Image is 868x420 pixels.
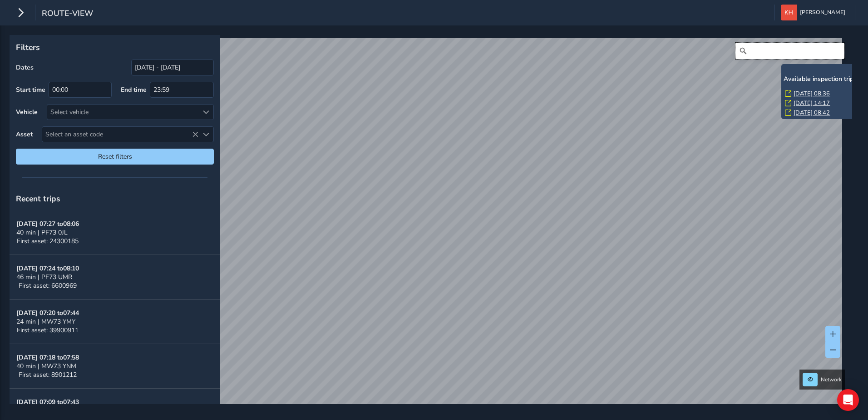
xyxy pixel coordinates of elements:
button: [PERSON_NAME] [781,5,848,20]
span: First asset: 6600969 [19,281,77,290]
div: Open Intercom Messenger [837,389,859,411]
button: [DATE] 07:20 to07:4424 min | MW73 YMYFirst asset: 39900911 [10,300,220,344]
strong: [DATE] 07:27 to 08:06 [16,220,79,228]
a: [DATE] 08:42 [794,109,830,117]
span: Network [821,376,842,383]
span: 24 min | MW73 YMY [16,317,75,326]
label: End time [121,85,147,94]
label: Asset [16,130,33,139]
span: 46 min | PF73 UMR [16,273,72,281]
span: 40 min | PF73 0JL [16,228,68,237]
div: Select an asset code [198,127,213,142]
span: First asset: 24300185 [17,237,79,245]
button: Reset filters [16,149,214,165]
span: [PERSON_NAME] [800,5,845,20]
div: Select vehicle [47,105,198,120]
button: [DATE] 07:24 to08:1046 min | PF73 UMRFirst asset: 6600969 [10,255,220,300]
span: First asset: 39900911 [17,326,79,335]
label: Vehicle [16,108,38,116]
p: Filters [16,41,214,53]
span: Select an asset code [42,127,198,142]
a: [DATE] 14:17 [794,99,830,107]
button: [DATE] 07:27 to08:0640 min | PF73 0JLFirst asset: 24300185 [10,210,220,255]
strong: [DATE] 07:09 to 07:43 [16,398,79,406]
span: 40 min | MW73 YNM [16,362,76,370]
img: diamond-layout [781,5,797,20]
span: Reset filters [23,152,207,161]
button: [DATE] 07:18 to07:5840 min | MW73 YNMFirst asset: 8901212 [10,344,220,389]
span: First asset: 8901212 [19,370,77,379]
span: route-view [42,8,93,20]
strong: [DATE] 07:18 to 07:58 [16,353,79,362]
label: Start time [16,85,45,94]
a: [DATE] 08:36 [794,90,830,98]
label: Dates [16,63,34,72]
canvas: Map [13,38,842,415]
input: Search [735,43,844,59]
span: Recent trips [16,193,60,204]
strong: [DATE] 07:20 to 07:44 [16,309,79,317]
strong: [DATE] 07:24 to 08:10 [16,264,79,273]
